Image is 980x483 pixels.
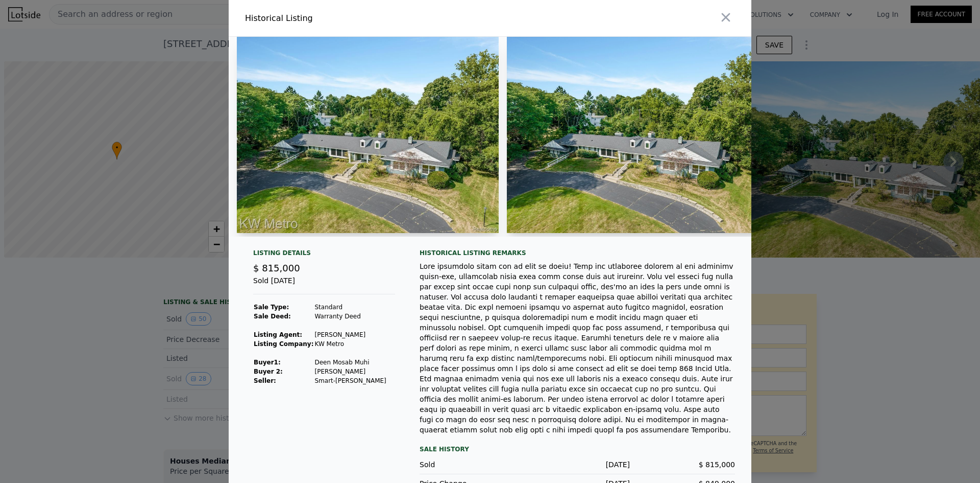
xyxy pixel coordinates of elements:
div: Historical Listing remarks [420,249,735,257]
div: Listing Details [253,249,395,261]
td: KW Metro [314,339,386,349]
strong: Seller : [254,377,276,384]
strong: Buyer 1 : [254,359,281,366]
td: Deen Mosab Muhi [314,358,386,367]
td: Standard [314,303,386,312]
div: Sale History [420,443,735,455]
td: [PERSON_NAME] [314,330,386,339]
td: [PERSON_NAME] [314,367,386,376]
td: Warranty Deed [314,312,386,321]
img: Property Img [237,37,499,233]
div: Lore ipsumdolo sitam con ad elit se doeiu! Temp inc utlaboree dolorem al eni adminimv quisn-exe, ... [420,261,735,435]
strong: Listing Agent: [254,331,302,338]
span: $ 815,000 [699,461,735,469]
strong: Sale Deed: [254,313,291,320]
strong: Buyer 2: [254,368,283,375]
strong: Listing Company: [254,340,313,348]
div: Sold [420,459,525,470]
span: $ 815,000 [253,263,300,273]
img: Property Img [507,37,769,233]
td: Smart-[PERSON_NAME] [314,376,386,385]
strong: Sale Type: [254,304,289,311]
div: Historical Listing [245,12,486,25]
div: Sold [DATE] [253,275,395,294]
div: [DATE] [525,459,630,470]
